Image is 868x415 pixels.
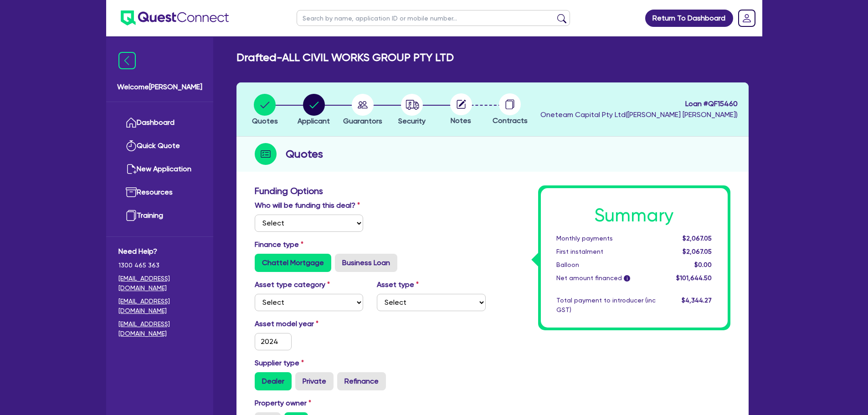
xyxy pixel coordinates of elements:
[255,200,360,211] label: Who will be funding this deal?
[126,210,137,221] img: training
[236,51,454,64] h2: Drafted - ALL CIVIL WORKS GROUP PTY LTD
[255,143,277,165] img: step-icon
[118,297,201,316] a: [EMAIL_ADDRESS][DOMAIN_NAME]
[255,185,486,196] h3: Funding Options
[683,248,712,255] span: $2,067.05
[297,10,570,26] input: Search by name, application ID or mobile number...
[118,274,201,293] a: [EMAIL_ADDRESS][DOMAIN_NAME]
[126,187,137,198] img: resources
[550,273,663,283] div: Net amount financed
[645,10,733,27] a: Return To Dashboard
[118,319,201,338] a: [EMAIL_ADDRESS][DOMAIN_NAME]
[550,260,663,270] div: Balloon
[126,140,137,151] img: quick-quote
[624,275,630,282] span: i
[126,164,137,174] img: new-application
[343,117,382,125] span: Guarantors
[377,279,419,290] label: Asset type
[121,10,229,26] img: quest-connect-logo-blue
[118,261,201,270] span: 1300 465 363
[118,134,201,158] a: Quick Quote
[398,93,426,127] button: Security
[398,117,426,125] span: Security
[451,116,471,125] span: Notes
[118,246,201,257] span: Need Help?
[117,82,202,92] span: Welcome [PERSON_NAME]
[337,372,386,390] label: Refinance
[683,235,712,242] span: $2,067.05
[694,261,712,268] span: $0.00
[118,52,136,69] img: icon-menu-close
[255,239,303,250] label: Finance type
[550,234,663,243] div: Monthly payments
[550,247,663,256] div: First instalment
[550,296,663,315] div: Total payment to introducer (inc GST)
[735,6,759,30] a: Dropdown toggle
[676,274,712,282] span: $101,644.50
[118,181,201,204] a: Resources
[556,205,712,226] h1: Summary
[297,93,330,127] button: Applicant
[255,358,304,369] label: Supplier type
[252,93,278,127] button: Quotes
[255,254,331,272] label: Chattel Mortgage
[540,110,738,119] span: Oneteam Capital Pty Ltd ( [PERSON_NAME] [PERSON_NAME] )
[255,279,330,290] label: Asset type category
[335,254,397,272] label: Business Loan
[255,398,311,409] label: Property owner
[286,146,323,162] h2: Quotes
[298,117,330,125] span: Applicant
[118,204,201,227] a: Training
[493,116,528,125] span: Contracts
[682,297,712,304] span: $4,344.27
[118,111,201,134] a: Dashboard
[295,372,334,390] label: Private
[343,93,383,127] button: Guarantors
[252,117,278,125] span: Quotes
[118,158,201,181] a: New Application
[255,372,292,390] label: Dealer
[248,318,370,329] label: Asset model year
[540,98,738,109] span: Loan # QF15460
